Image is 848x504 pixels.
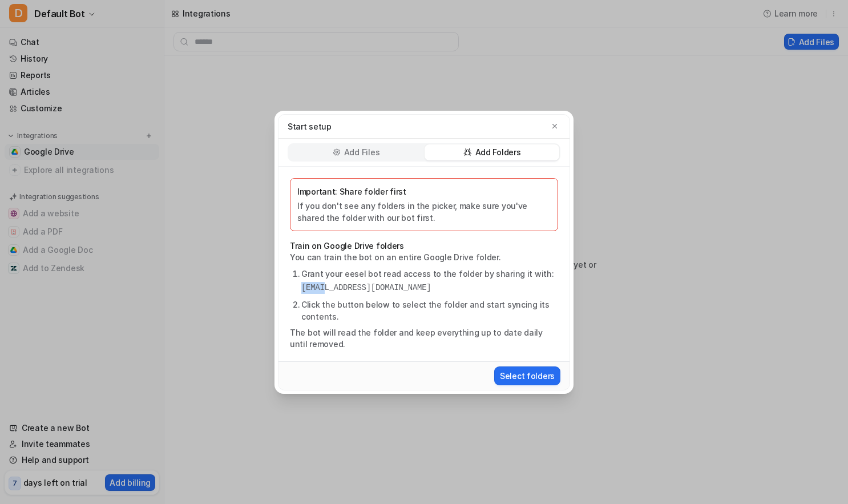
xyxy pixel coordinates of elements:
button: Select folders [494,366,560,385]
p: If you don't see any folders in the picker, make sure you've shared the folder with our bot first. [297,200,551,224]
li: Click the button below to select the folder and start syncing its contents. [301,299,558,322]
li: Grant your eesel bot read access to the folder by sharing it with: [301,268,558,294]
p: You can train the bot on an entire Google Drive folder. [290,252,558,263]
p: Important: Share folder first [297,186,551,197]
p: Start setup [288,120,332,132]
p: Train on Google Drive folders [290,240,558,252]
pre: [EMAIL_ADDRESS][DOMAIN_NAME] [301,282,558,294]
p: The bot will read the folder and keep everything up to date daily until removed. [290,327,558,350]
p: Add Folders [475,147,521,158]
p: Add Files [344,147,379,158]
